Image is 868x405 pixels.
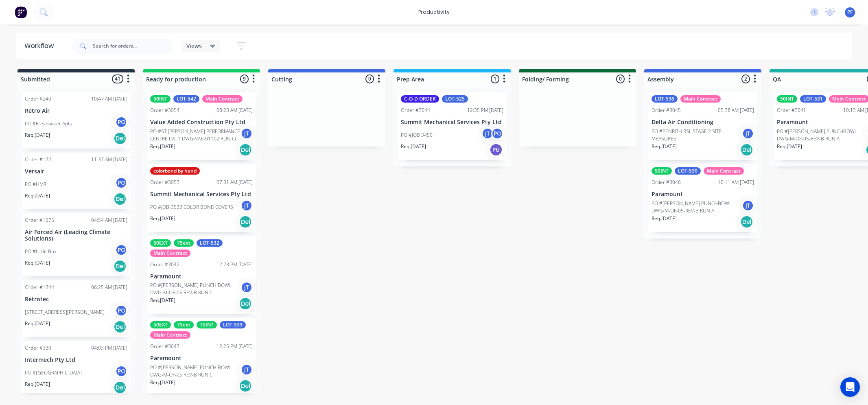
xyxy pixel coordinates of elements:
div: Order #17211:37 AM [DATE]VersairPO #HMRIPOReq.[DATE]Del [22,153,131,209]
p: PO #PENRITH RSL STAGE 2 SITE MEASURES [652,128,742,142]
p: Req. [DATE] [25,381,50,388]
div: LOT-530 [675,167,701,175]
p: PO #[PERSON_NAME] PUNCH BOWL DWG-M-OF-05 REV-B RUN C [150,364,241,379]
div: Del [114,381,127,394]
div: 08:23 AM [DATE] [216,107,253,114]
div: Order #1275 [25,217,54,224]
p: PO #[PERSON_NAME] PUNCHBOWL DWG-M-OF-05-REV-B RUN A [652,200,742,215]
div: Del [740,215,753,228]
div: 10:47 AM [DATE] [91,95,127,103]
div: LOT-525 [442,95,468,103]
div: 12:25 PM [DATE] [216,343,253,350]
div: 75ext [174,239,194,247]
p: Req. [DATE] [150,297,175,304]
div: jT [742,199,754,212]
div: Order #1344 [25,284,54,291]
div: Order #24010:47 AM [DATE]Retro AirPO #Freshwater AptsPOReq.[DATE]Del [22,92,131,149]
p: PO #[PERSON_NAME] PUNCH BOWL DWG-M-OF-05 REV-B RUN C [150,282,241,296]
div: Open Intercom Messenger [840,377,860,397]
div: Del [239,215,252,228]
div: Order #172 [25,156,51,163]
p: Paramount [150,355,253,362]
div: 07:31 AM [DATE] [216,179,253,186]
div: Main Contract [150,331,190,339]
div: Main Contract [202,95,243,103]
div: Del [239,379,252,392]
div: 50EXT75ext75INTLOT-533Main ContractOrder #304312:25 PM [DATE]ParamountPO #[PERSON_NAME] PUNCH BOW... [147,318,256,396]
div: PO [115,304,127,317]
div: colorbond by handOrder #305307:31 AM [DATE]Summit Mechanical Services Pty LtdPO #JOB-3533 COLOR B... [147,164,256,232]
p: Req. [DATE] [25,192,50,199]
p: PO #Little Box [25,248,57,255]
div: colorbond by hand [150,167,200,175]
div: Del [114,320,127,333]
div: Main Contract [680,95,721,103]
div: LOT-533 [220,321,246,328]
p: PO #JOB-3533 COLOR BOND COVERS [150,204,233,211]
p: Req. [DATE] [150,379,175,386]
p: Delta Air Conditioning [652,119,754,126]
p: [STREET_ADDRESS][PERSON_NAME] [25,309,105,316]
div: Order #127504:54 AM [DATE]Air Forced Air (Leading Climate Solutions)PO #Little BoxPOReq.[DATE]Del [22,213,131,277]
p: Retrotec [25,296,127,303]
p: Req. [DATE] [777,143,802,150]
div: 10:11 AM [DATE] [718,179,754,186]
div: C-O-D ORDER [401,95,439,103]
div: Del [114,132,127,145]
div: PO [115,116,127,128]
div: PO [115,244,127,256]
p: Value Added Construction Pty Ltd [150,119,253,126]
div: Order #3042 [150,261,179,268]
div: LOT-536 [652,95,678,103]
div: jT [241,127,253,140]
div: 05:38 AM [DATE] [718,107,754,114]
div: 50INT [652,167,672,175]
div: jT [241,199,253,212]
div: 50INTLOT-530Main ContractOrder #304010:11 AM [DATE]ParamountPO #[PERSON_NAME] PUNCHBOWL DWG-M-OF-... [648,164,757,232]
div: C-O-D ORDERLOT-525Order #304412:35 PM [DATE]Summit Mechanical Services Pty LtdPO #JOB 3450jTPOReq... [398,92,507,160]
p: PO #Freshwater Apts [25,120,72,127]
div: PO [491,127,503,140]
div: Main Contract [150,250,190,257]
div: PU [490,143,503,156]
div: jT [241,363,253,376]
div: 04:54 AM [DATE] [91,217,127,224]
img: Factory [15,6,27,18]
p: PO #[GEOGRAPHIC_DATA] [25,369,82,377]
p: Intermech Pty Ltd [25,357,127,363]
p: Paramount [652,191,754,198]
p: PO #ST [PERSON_NAME] PERFORMANCE CENTRE LVL 1 DWG-VAE-01102 RUN CC [150,128,241,142]
p: Req. [DATE] [25,131,50,139]
div: jT [742,127,754,140]
p: Req. [DATE] [150,143,175,150]
div: Order #3040 [652,179,681,186]
div: Order #3043 [150,343,179,350]
div: PO [115,177,127,189]
p: Req. [DATE] [25,259,50,267]
div: 75ext [174,321,194,328]
div: jT [481,127,494,140]
div: Del [740,143,753,156]
div: Order #3054 [150,107,179,114]
div: 50EXT75extLOT-532Main ContractOrder #304212:23 PM [DATE]ParamountPO #[PERSON_NAME] PUNCH BOWL DWG... [147,236,256,314]
div: Del [114,260,127,273]
p: PO #[PERSON_NAME] PUNCHBOWL DWG-M-OF-05-REV-B RUN A [777,128,867,142]
p: Summit Mechanical Services Pty Ltd [401,119,503,126]
div: Order #134406:25 AM [DATE]Retrotec[STREET_ADDRESS][PERSON_NAME]POReq.[DATE]Del [22,280,131,337]
p: PO #HMRI [25,181,48,188]
input: Search for orders... [93,38,173,54]
div: Order #3045 [652,107,681,114]
div: 50EXT [150,239,171,247]
p: Req. [DATE] [652,143,677,150]
div: Del [239,143,252,156]
div: 11:37 AM [DATE] [91,156,127,163]
span: PF [847,9,853,16]
div: 06:25 AM [DATE] [91,284,127,291]
div: 12:35 PM [DATE] [467,107,503,114]
div: jT [241,281,253,293]
div: Workflow [24,41,58,51]
p: Req. [DATE] [652,215,677,222]
div: Order #3053 [150,179,179,186]
div: LOT-531 [800,95,826,103]
p: Versair [25,168,127,175]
